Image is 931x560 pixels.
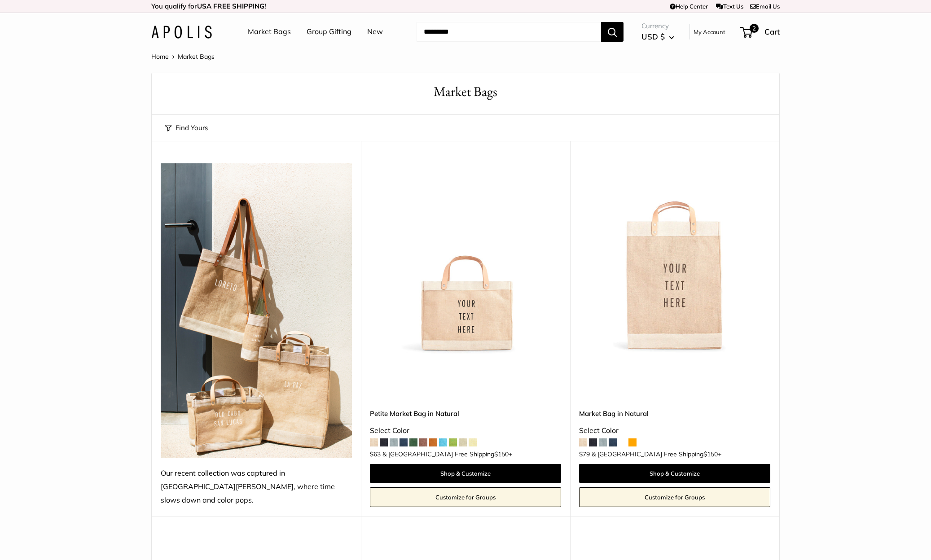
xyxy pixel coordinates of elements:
a: 2 Cart [741,25,780,39]
a: Shop & Customize [579,464,770,483]
a: Market Bag in NaturalMarket Bag in Natural [579,163,770,354]
div: Select Color [579,424,770,437]
nav: Breadcrumb [151,51,215,62]
a: Text Us [716,3,743,10]
a: Email Us [750,3,780,10]
span: Market Bags [178,52,215,61]
span: $150 [703,450,718,458]
div: Our recent collection was captured in [GEOGRAPHIC_DATA][PERSON_NAME], where time slows down and c... [161,467,352,507]
span: & [GEOGRAPHIC_DATA] Free Shipping + [592,451,721,457]
button: Search [601,22,624,42]
img: Petite Market Bag in Natural [370,163,561,354]
span: & [GEOGRAPHIC_DATA] Free Shipping + [382,451,512,457]
a: Shop & Customize [370,464,561,483]
a: Market Bag in Natural [579,408,770,419]
span: 2 [750,24,759,33]
span: USD $ [641,32,665,41]
a: Petite Market Bag in Natural [370,408,561,419]
a: New [367,25,383,39]
a: Market Bags [248,25,291,39]
a: Help Center [670,3,708,10]
input: Search... [417,22,601,42]
a: My Account [694,26,725,37]
strong: USA FREE SHIPPING! [197,2,266,10]
a: Group Gifting [307,25,351,39]
img: Our recent collection was captured in Todos Santos, where time slows down and color pops. [161,163,352,458]
a: Petite Market Bag in Naturaldescription_Effortless style that elevates every moment [370,163,561,354]
button: Find Yours [165,122,208,134]
div: Select Color [370,424,561,437]
span: $150 [494,450,509,458]
span: $63 [370,450,381,458]
button: USD $ [641,30,674,44]
span: $79 [579,450,590,458]
span: Currency [641,20,674,32]
span: Cart [764,27,780,36]
a: Customize for Groups [370,487,561,507]
a: Home [151,52,169,61]
a: Customize for Groups [579,487,770,507]
img: Apolis [151,26,212,39]
h1: Market Bags [165,82,766,101]
img: Market Bag in Natural [579,163,770,354]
